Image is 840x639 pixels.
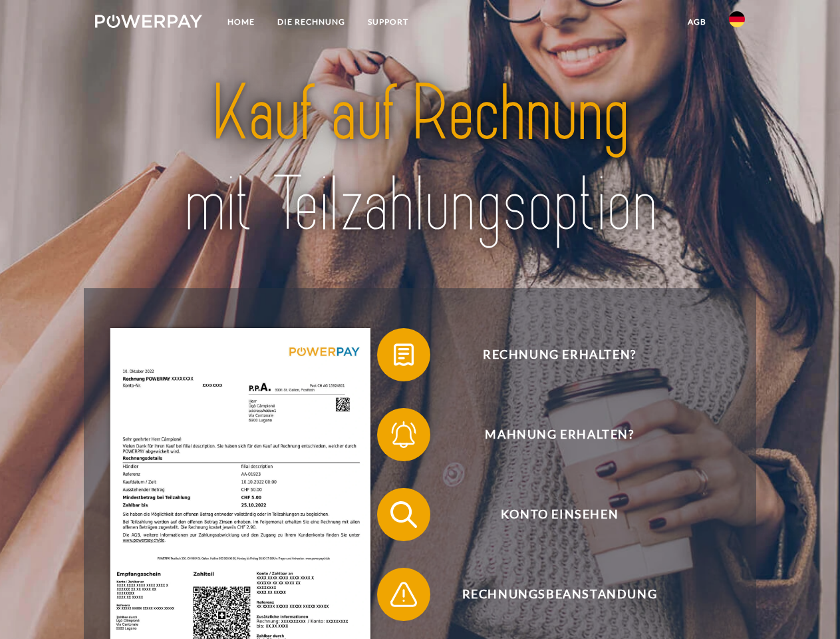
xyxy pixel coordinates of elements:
button: Mahnung erhalten? [377,408,723,461]
button: Konto einsehen [377,488,723,541]
span: Rechnung erhalten? [396,328,722,381]
span: Mahnung erhalten? [396,408,722,461]
button: Rechnungsbeanstandung [377,568,723,621]
a: DIE RECHNUNG [266,10,356,34]
a: agb [676,10,718,34]
img: logo-powerpay-white.svg [95,15,202,28]
span: Rechnungsbeanstandung [396,568,722,621]
img: de [729,11,745,27]
img: qb_search.svg [387,498,420,531]
span: Konto einsehen [396,488,722,541]
img: qb_warning.svg [387,578,420,611]
button: Rechnung erhalten? [377,328,723,381]
img: qb_bill.svg [387,338,420,371]
img: qb_bell.svg [387,418,420,451]
a: SUPPORT [356,10,420,34]
img: title-powerpay_de.svg [127,64,713,255]
a: Home [216,10,266,34]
